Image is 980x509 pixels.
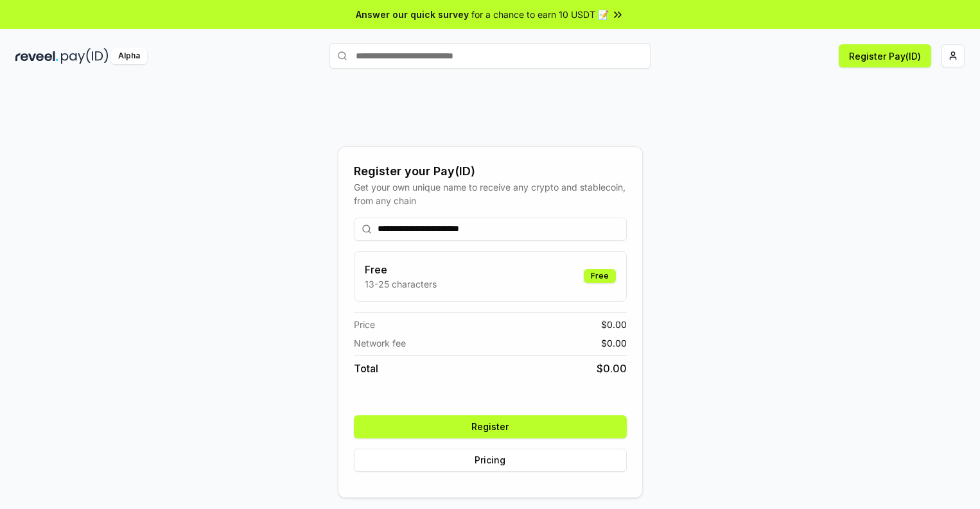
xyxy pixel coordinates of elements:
[354,162,627,180] div: Register your Pay(ID)
[354,415,627,438] button: Register
[354,180,627,207] div: Get your own unique name to receive any crypto and stablecoin, from any chain
[601,318,627,331] span: $ 0.00
[601,336,627,350] span: $ 0.00
[354,449,627,472] button: Pricing
[365,262,437,277] h3: Free
[111,48,147,64] div: Alpha
[597,361,627,376] span: $ 0.00
[839,44,931,67] button: Register Pay(ID)
[471,8,609,21] span: for a chance to earn 10 USDT 📝
[61,48,109,64] img: pay_id
[354,318,375,331] span: Price
[356,8,469,21] span: Answer our quick survey
[354,336,406,350] span: Network fee
[354,361,378,376] span: Total
[584,269,616,283] div: Free
[15,48,58,64] img: reveel_dark
[365,277,437,291] p: 13-25 characters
